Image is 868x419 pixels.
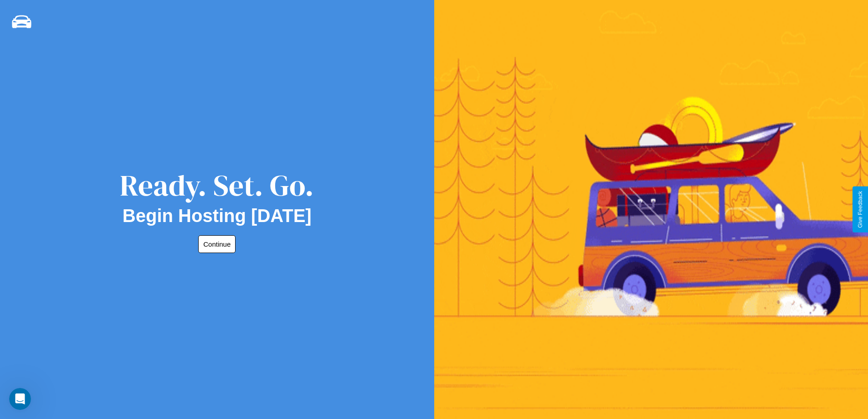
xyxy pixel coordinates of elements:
h2: Begin Hosting [DATE] [123,206,312,226]
iframe: Intercom live chat [9,388,31,410]
div: Give Feedback [857,191,863,228]
button: Continue [198,235,236,253]
div: Ready. Set. Go. [120,165,314,206]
